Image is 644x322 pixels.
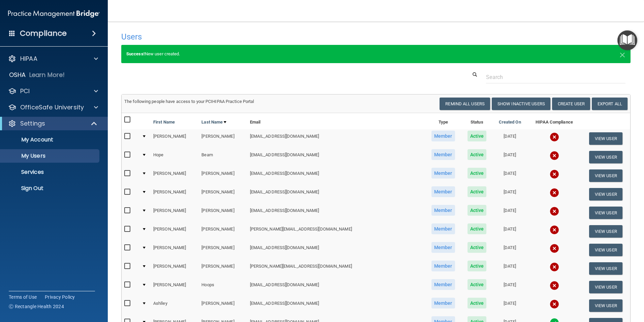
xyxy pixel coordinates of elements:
span: Member [431,261,455,271]
td: [PERSON_NAME] [151,241,199,259]
td: [PERSON_NAME] [199,166,247,185]
td: [PERSON_NAME] [151,129,199,148]
p: PCI [20,87,30,95]
td: [DATE] [492,222,527,241]
input: Search [486,71,625,83]
button: Show Inactive Users [492,98,550,110]
button: View User [589,262,622,275]
span: The following people have access to your PCIHIPAA Practice Portal [124,99,254,104]
span: Active [468,168,487,179]
td: [PERSON_NAME] [151,185,199,204]
p: Services [4,169,96,176]
td: [EMAIL_ADDRESS][DOMAIN_NAME] [247,129,425,148]
a: Terms of Use [9,294,37,300]
td: [PERSON_NAME] [151,166,199,185]
button: View User [589,188,622,200]
td: [EMAIL_ADDRESS][DOMAIN_NAME] [247,166,425,185]
td: [EMAIL_ADDRESS][DOMAIN_NAME] [247,204,425,222]
span: Member [431,242,455,253]
button: View User [589,281,622,293]
a: First Name [153,118,175,126]
td: [EMAIL_ADDRESS][DOMAIN_NAME] [247,296,425,315]
span: Member [431,168,455,179]
span: Active [468,261,487,271]
button: Close [619,50,625,58]
td: Hoops [199,278,247,296]
button: View User [589,207,622,219]
button: Create User [552,98,590,110]
td: [PERSON_NAME] [151,222,199,241]
span: Member [431,223,455,234]
td: [PERSON_NAME] [199,222,247,241]
td: [DATE] [492,204,527,222]
td: [PERSON_NAME] [199,241,247,259]
span: Member [431,298,455,308]
td: [PERSON_NAME] [199,204,247,222]
img: cross.ca9f0e7f.svg [550,299,559,309]
img: PMB logo [8,7,100,21]
span: Member [431,279,455,290]
button: View User [589,132,622,145]
img: cross.ca9f0e7f.svg [550,132,559,142]
td: [EMAIL_ADDRESS][DOMAIN_NAME] [247,241,425,259]
span: Member [431,131,455,141]
img: cross.ca9f0e7f.svg [550,188,559,197]
img: cross.ca9f0e7f.svg [550,151,559,160]
th: Type [425,113,461,129]
img: cross.ca9f0e7f.svg [550,262,559,272]
a: Last Name [201,118,226,126]
td: [PERSON_NAME] [199,259,247,278]
td: Ashlley [151,296,199,315]
td: [PERSON_NAME] [199,129,247,148]
img: cross.ca9f0e7f.svg [550,281,559,290]
span: Member [431,186,455,197]
span: × [619,47,625,61]
img: cross.ca9f0e7f.svg [550,244,559,253]
a: Privacy Policy [45,294,75,300]
span: Active [468,205,487,216]
button: View User [589,299,622,312]
span: Active [468,279,487,290]
span: Active [468,186,487,197]
p: Sign Out [4,185,96,192]
span: Member [431,205,455,216]
td: [PERSON_NAME] [199,185,247,204]
a: Settings [8,119,98,128]
button: View User [589,225,622,238]
img: cross.ca9f0e7f.svg [550,169,559,179]
td: [PERSON_NAME] [199,296,247,315]
a: PCI [8,87,98,95]
strong: Success! [126,51,145,56]
td: [DATE] [492,166,527,185]
td: [PERSON_NAME] [151,278,199,296]
td: [PERSON_NAME] [151,204,199,222]
a: Created On [499,118,521,126]
a: HIPAA [8,55,98,63]
td: [EMAIL_ADDRESS][DOMAIN_NAME] [247,185,425,204]
button: View User [589,151,622,163]
a: OfficeSafe University [8,103,98,111]
span: Member [431,149,455,160]
span: Active [468,242,487,253]
span: Active [468,298,487,308]
td: [DATE] [492,259,527,278]
p: OfficeSafe University [20,103,84,111]
p: Settings [20,119,45,128]
span: Active [468,149,487,160]
span: Ⓒ Rectangle Health 2024 [9,303,64,310]
h4: Users [121,32,414,41]
p: My Users [4,153,96,159]
td: Hope [151,148,199,166]
th: Status [461,113,492,129]
td: [DATE] [492,129,527,148]
td: [PERSON_NAME][EMAIL_ADDRESS][DOMAIN_NAME] [247,259,425,278]
p: OSHA [9,71,26,79]
a: Export All [592,98,627,110]
button: View User [589,244,622,256]
td: [DATE] [492,185,527,204]
td: [DATE] [492,278,527,296]
div: New user created. [121,45,631,63]
td: Beam [199,148,247,166]
td: [EMAIL_ADDRESS][DOMAIN_NAME] [247,148,425,166]
td: [EMAIL_ADDRESS][DOMAIN_NAME] [247,278,425,296]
